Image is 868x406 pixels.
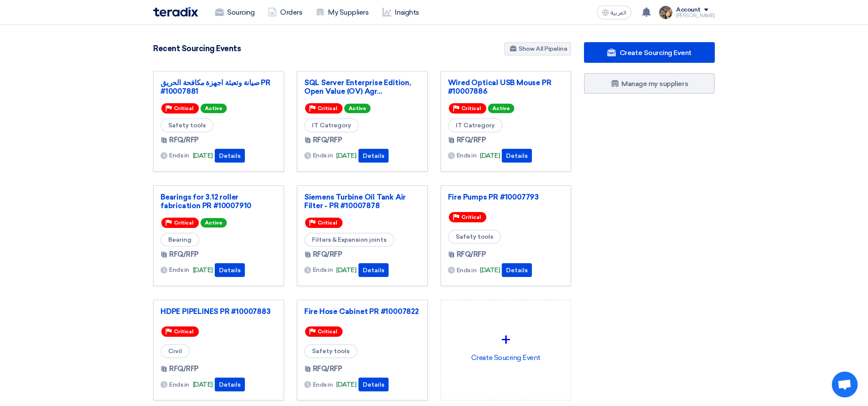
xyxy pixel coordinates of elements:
span: [DATE] [336,151,356,161]
span: Filters & Expansion joints [304,233,394,247]
span: [DATE] [336,380,356,390]
span: Active [344,104,371,113]
span: Critical [318,105,337,111]
span: العربية [611,10,626,16]
span: Ends in [169,265,189,274]
span: Critical [461,214,481,220]
span: Critical [174,220,194,226]
span: Critical [174,329,194,335]
a: Show All Pipeline [504,42,571,55]
span: Safety tools [448,230,501,244]
a: My Suppliers [309,3,375,22]
span: IT Catregory [304,118,359,132]
div: + [448,327,564,353]
button: Details [502,263,532,277]
a: Fire Pumps PR #10007793 [448,193,564,201]
span: [DATE] [480,265,500,275]
button: Details [215,263,245,277]
span: RFQ/RFP [457,249,486,260]
span: [DATE] [336,265,356,275]
button: Details [358,263,389,277]
span: IT Catregory [448,118,503,132]
span: RFQ/RFP [313,364,343,374]
span: Ends in [313,151,333,160]
span: Safety tools [304,344,357,358]
button: Details [502,149,532,163]
a: Sourcing [208,3,261,22]
a: Fire Hose Cabinet PR #10007822 [304,307,420,316]
span: Active [201,104,227,113]
div: Create Soucring Event [448,307,564,383]
span: [DATE] [193,151,213,161]
a: SQL Server Enterprise Edition, Open Value (OV) Agr... [304,78,420,95]
span: [DATE] [193,380,213,390]
span: RFQ/RFP [169,135,199,145]
span: [DATE] [480,151,500,161]
div: Open chat [832,372,858,397]
span: RFQ/RFP [457,135,486,145]
span: Ends in [457,266,477,275]
span: Ends in [169,151,189,160]
span: Critical [318,220,337,226]
a: Orders [261,3,309,22]
button: Details [358,378,389,391]
span: RFQ/RFP [169,364,199,374]
a: Manage my suppliers [584,73,715,94]
span: Critical [461,105,481,111]
a: Siemens Turbine Oil Tank Air Filter - PR #10007878 [304,193,420,210]
button: Details [215,378,245,391]
div: [PERSON_NAME] [676,13,715,18]
img: Teradix logo [153,7,198,17]
span: Critical [174,105,194,111]
button: العربية [597,6,631,19]
span: Ends in [313,265,333,274]
span: RFQ/RFP [313,249,343,260]
a: Wired Optical USB Mouse PR #10007886 [448,78,564,95]
h4: Recent Sourcing Events [153,44,241,53]
a: صيانة وتعبئة اجهزة مكافحة الحريق PR #10007881 [161,78,277,95]
button: Details [215,149,245,163]
span: RFQ/RFP [169,249,199,260]
span: Active [201,218,227,228]
img: file_1710751448746.jpg [659,6,673,19]
div: Account [676,6,701,14]
span: RFQ/RFP [313,135,343,145]
a: Bearings for 3.12 roller fabrication PR #10007910 [161,193,277,210]
span: Civil [161,344,190,358]
span: Safety tools [161,118,213,132]
a: HDPE PIPELINES PR #10007883 [161,307,277,316]
span: Critical [318,329,337,335]
span: Bearing [161,233,199,247]
span: [DATE] [193,265,213,275]
span: Create Sourcing Event [620,49,692,57]
button: Details [358,149,389,163]
a: Insights [376,3,426,22]
span: Ends in [313,380,333,389]
span: Ends in [169,380,189,389]
span: Ends in [457,151,477,160]
span: Active [488,104,514,113]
